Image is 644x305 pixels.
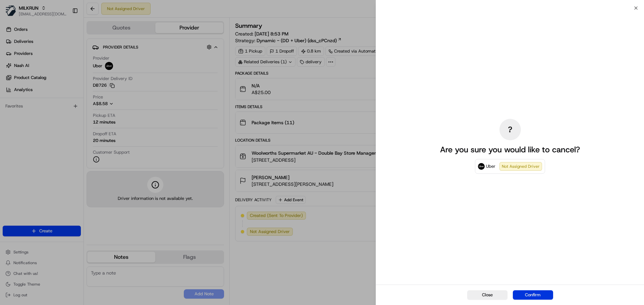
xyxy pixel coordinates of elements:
button: Close [467,290,507,300]
img: Uber [478,163,485,170]
span: Uber [486,163,495,170]
button: Confirm [513,290,553,300]
div: ? [499,119,521,140]
p: Are you sure you would like to cancel? [440,144,580,155]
